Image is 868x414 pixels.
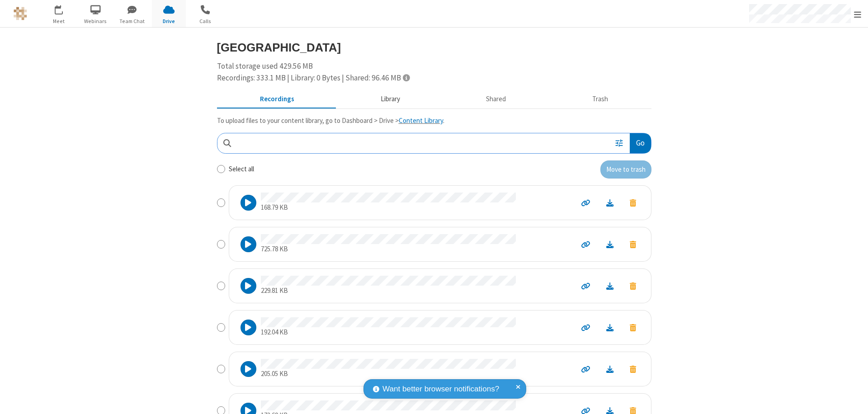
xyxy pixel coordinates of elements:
[42,17,76,25] span: Meet
[622,238,644,250] button: Move to trash
[261,202,516,213] p: 168.79 KB
[14,7,27,20] img: QA Selenium DO NOT DELETE OR CHANGE
[261,369,516,379] p: 205.05 KB
[152,17,186,25] span: Drive
[115,17,149,25] span: Team Chat
[549,91,651,108] button: Trash
[337,91,443,108] button: Content library
[622,280,644,292] button: Move to trash
[261,244,516,254] p: 725.78 KB
[622,363,644,375] button: Move to trash
[61,5,67,12] div: 1
[399,116,443,125] a: Content Library
[598,364,622,374] a: Download file
[598,322,622,333] a: Download file
[261,286,516,296] p: 229.81 KB
[382,383,499,395] span: Want better browser notifications?
[630,133,651,154] button: Go
[189,17,222,25] span: Calls
[229,164,254,174] label: Select all
[79,17,113,25] span: Webinars
[443,91,549,108] button: Shared during meetings
[600,160,651,179] button: Move to trash
[598,281,622,291] a: Download file
[217,41,651,54] h3: [GEOGRAPHIC_DATA]
[622,321,644,334] button: Move to trash
[598,239,622,249] a: Download file
[622,197,644,209] button: Move to trash
[217,61,651,84] div: Total storage used 429.56 MB
[217,91,338,108] button: Recorded meetings
[217,116,651,126] p: To upload files to your content library, go to Dashboard > Drive > .
[598,198,622,208] a: Download file
[403,74,410,81] span: Totals displayed include files that have been moved to the trash.
[217,72,651,84] div: Recordings: 333.1 MB | Library: 0 Bytes | Shared: 96.46 MB
[261,327,516,338] p: 192.04 KB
